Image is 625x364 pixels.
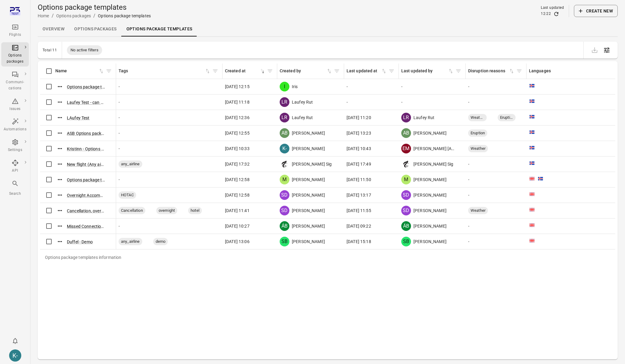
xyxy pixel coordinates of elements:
button: Options package template ([DATE] 12:57) matti [67,177,105,183]
a: Issues [1,96,29,114]
button: Actions [55,237,64,246]
div: SD [401,190,411,200]
button: Search [1,178,29,198]
a: Options packages [56,13,91,18]
button: Actions [55,113,64,122]
div: AB [280,128,289,138]
div: SB [280,237,289,246]
div: M [401,175,411,184]
span: [DATE] 11:41 [225,208,250,214]
button: Overnight Accommodation HOTAC [67,192,105,198]
span: [DATE] 13:23 [347,130,371,136]
button: ASB Options package template ([DATE] 12:53) [67,130,105,136]
span: Filter by last updated at [387,67,396,76]
div: Issues [4,106,26,112]
div: SB [401,237,411,246]
span: [DATE] 10:33 [225,146,250,152]
div: - [347,84,396,90]
a: Options packages [1,42,29,67]
div: - [119,84,220,90]
a: Options packages [69,22,121,36]
div: Automations [4,126,26,132]
div: M [280,175,289,184]
div: - [468,239,524,245]
span: [PERSON_NAME] [292,239,325,245]
div: Local navigation [38,22,618,36]
div: - [401,84,463,90]
span: [PERSON_NAME] [413,192,447,198]
span: Weather [468,146,488,152]
div: Total 11 [43,48,57,52]
div: - [468,192,524,198]
span: [PERSON_NAME] Sig [292,161,332,167]
div: EM [401,144,411,153]
button: Filter by created by [332,67,341,76]
div: LR [280,113,289,122]
span: Disruption reasons [468,68,515,74]
span: [DATE] 12:55 [225,130,250,136]
span: Filter by disruption reasons [515,67,524,76]
div: Sort by last updated by in ascending order [401,68,454,74]
div: - [119,130,220,136]
button: Actions [55,175,64,184]
div: K- [280,144,289,153]
span: [PERSON_NAME] [292,146,325,152]
span: any_airline [119,161,142,167]
div: Communi-cations [4,79,26,91]
span: [PERSON_NAME] [413,130,447,136]
a: Settings [1,137,29,155]
button: Laufey Test - can delete [67,99,105,105]
button: Actions [55,82,64,91]
span: No active filters [67,47,102,53]
span: [PERSON_NAME] [292,208,325,214]
div: 12:22 [541,11,551,17]
span: overnight [156,208,177,214]
div: - [119,177,220,183]
button: LAufey Test [67,115,90,121]
span: [PERSON_NAME] [292,130,325,136]
div: Sort by last updated at in ascending order [347,68,387,74]
span: [PERSON_NAME] [413,239,447,245]
button: Actions [55,221,64,231]
span: [DATE] 11:20 [347,115,371,121]
span: any_airline [119,239,142,245]
span: [PERSON_NAME] [292,177,325,183]
span: Eruption [498,115,516,121]
a: Options package Templates [122,22,197,36]
div: ÁB [401,221,411,231]
div: LR [401,113,411,122]
span: Eruption [468,130,487,136]
span: Please make a selection to export [589,47,601,53]
div: - [468,84,524,90]
div: API [4,168,26,174]
button: New flight (Any airline) [67,161,105,167]
span: Filter by created at [265,67,275,76]
span: [DATE] 11:18 [225,99,250,105]
div: - [468,177,524,183]
span: [PERSON_NAME] Sig [413,161,454,167]
span: HOTAC [119,192,136,198]
div: - [119,146,220,152]
button: Actions [55,160,64,169]
div: Search [4,191,26,197]
span: [DATE] 17:32 [225,161,250,167]
span: Weather [468,115,487,121]
button: Filter by tags [211,67,220,76]
li: / [93,12,95,19]
div: I [280,82,289,91]
a: Automations [1,116,29,134]
span: [PERSON_NAME] [413,208,447,214]
span: [DATE] 12:15 [225,84,250,90]
div: - [347,99,396,105]
div: Last updated at [347,68,381,74]
div: K- [9,349,21,362]
span: [PERSON_NAME] [AviLabs] [413,146,455,152]
span: [PERSON_NAME] [413,177,447,183]
div: Settings [4,147,26,153]
button: Open table configuration [601,44,613,56]
button: Kristinn - avilabs [7,347,24,364]
a: Flights [1,22,29,40]
button: Actions [55,98,64,107]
